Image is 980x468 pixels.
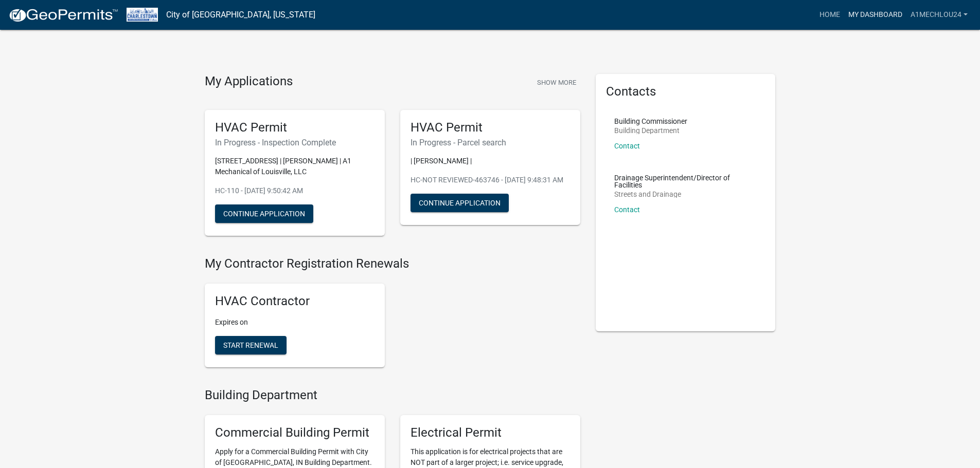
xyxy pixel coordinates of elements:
a: Contact [614,142,640,150]
h6: In Progress - Inspection Complete [215,138,375,147]
h5: HVAC Permit [411,120,570,135]
button: Continue Application [411,194,509,212]
p: [STREET_ADDRESS] | [PERSON_NAME] | A1 Mechanical of Louisville, LLC [215,156,375,177]
a: Home [815,5,844,25]
h5: Commercial Building Permit [215,425,375,440]
h5: HVAC Contractor [215,294,375,309]
h4: Building Department [205,388,580,403]
h5: HVAC Permit [215,120,375,135]
h5: Electrical Permit [411,425,570,440]
span: Start Renewal [223,341,278,349]
p: Streets and Drainage [614,191,757,198]
h6: In Progress - Parcel search [411,138,570,147]
p: Expires on [215,317,375,328]
a: My Dashboard [844,5,906,25]
button: Continue Application [215,204,313,223]
h4: My Applications [205,74,293,89]
a: Contact [614,205,640,214]
p: | [PERSON_NAME] | [411,156,570,166]
wm-registration-list-section: My Contractor Registration Renewals [205,256,580,376]
button: Show More [533,74,580,91]
p: Building Department [614,127,687,134]
p: Drainage Superintendent/Director of Facilities [614,174,757,189]
p: HC-NOT REVIEWED-463746 - [DATE] 9:48:31 AM [411,175,570,185]
p: Building Commissioner [614,118,687,125]
p: HC-110 - [DATE] 9:50:42 AM [215,185,375,196]
h5: Contacts [606,84,765,99]
button: Start Renewal [215,336,287,354]
a: A1MechLou24 [906,5,972,25]
h4: My Contractor Registration Renewals [205,256,580,271]
a: City of [GEOGRAPHIC_DATA], [US_STATE] [166,6,315,24]
img: City of Charlestown, Indiana [127,8,158,22]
